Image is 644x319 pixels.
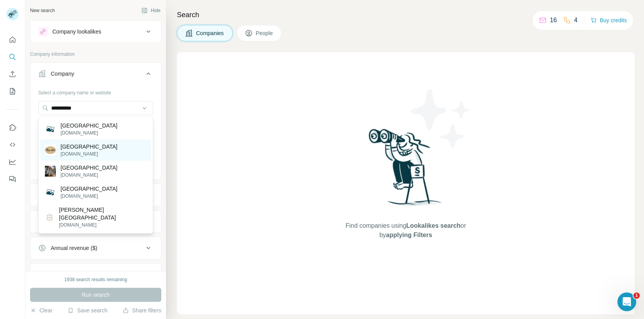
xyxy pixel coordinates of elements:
span: Lookalikes search [406,222,460,229]
button: Quick start [6,33,19,47]
p: 4 [574,16,578,25]
p: [GEOGRAPHIC_DATA] [61,122,118,129]
div: Company [51,70,74,78]
h4: Search [177,9,635,20]
button: Clear [30,307,52,314]
button: Use Surfe on LinkedIn [6,121,19,135]
button: HQ location [30,212,161,231]
button: Buy credits [590,15,627,26]
button: Share filters [123,307,161,314]
button: Enrich CSV [6,67,19,81]
span: 1 [633,292,640,299]
p: [DOMAIN_NAME] [61,151,118,158]
p: [GEOGRAPHIC_DATA] [61,185,118,193]
img: Surfe Illustration - Stars [406,83,476,154]
p: 16 [550,16,557,25]
div: New search [30,7,55,14]
p: [DOMAIN_NAME] [61,129,118,136]
p: [DOMAIN_NAME] [59,222,146,229]
button: Feedback [6,172,19,186]
button: Save search [68,307,107,314]
button: Hide [136,5,166,16]
p: [DOMAIN_NAME] [61,172,118,179]
img: Gala Hotel [45,166,56,177]
button: Company lookalikes [30,22,161,41]
span: Companies [196,29,225,37]
div: Annual revenue ($) [51,244,97,252]
button: Company [30,64,161,86]
button: Annual revenue ($) [30,239,161,257]
span: Find companies using or by [343,221,468,240]
div: Select a company name or website [38,86,153,96]
button: Dashboard [6,155,19,169]
span: applying Filters [386,232,432,238]
img: Surfe Illustration - Woman searching with binoculars [365,127,446,214]
button: Employees (size) [30,265,161,284]
button: Use Surfe API [6,138,19,152]
p: [GEOGRAPHIC_DATA] [61,143,118,151]
iframe: Intercom live chat [617,292,636,311]
div: Employees (size) [51,271,93,278]
div: 1938 search results remaining [64,276,127,283]
button: Search [6,50,19,64]
img: Raia Hotel [45,213,54,222]
button: Industry [30,186,161,204]
p: Company information [30,51,161,58]
img: Gala Hotel [45,187,56,198]
button: My lists [6,84,19,98]
img: Mara Hotel [45,124,56,135]
span: People [256,29,274,37]
div: Company lookalikes [52,28,101,35]
p: [DOMAIN_NAME] [61,193,118,200]
p: [GEOGRAPHIC_DATA] [61,164,118,172]
img: Mula Hotel [45,145,56,156]
p: [PERSON_NAME][GEOGRAPHIC_DATA] [59,206,146,222]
